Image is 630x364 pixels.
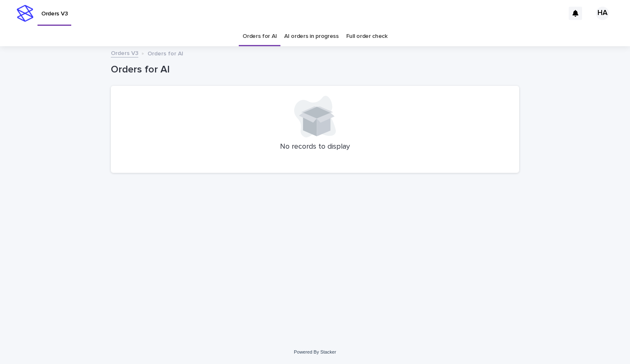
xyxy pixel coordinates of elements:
a: Full order check [346,27,387,46]
img: stacker-logo-s-only.png [17,5,33,22]
a: Orders for AI [242,27,277,46]
a: Powered By Stacker [294,349,336,354]
a: Orders V3 [111,48,138,57]
h1: Orders for AI [111,64,519,76]
p: No records to display [121,142,509,152]
p: Orders for AI [147,48,183,57]
a: AI orders in progress [284,27,339,46]
div: HA [596,7,609,20]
